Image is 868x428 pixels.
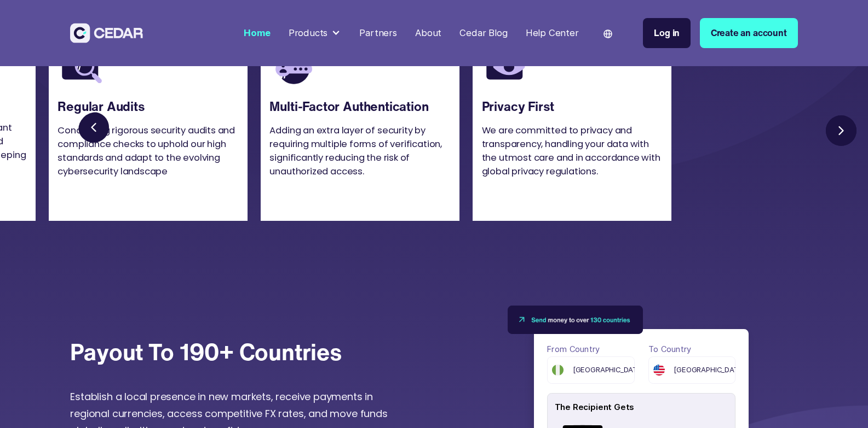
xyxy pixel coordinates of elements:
[459,26,507,40] div: Cedar Blog
[70,338,342,366] div: Payout to 190+ countries
[573,365,645,376] span: [GEOGRAPHIC_DATA]
[643,18,691,48] a: Log in
[526,26,579,40] div: Help Center
[823,112,859,148] a: Next slide
[654,26,680,40] div: Log in
[700,18,798,48] a: Create an account
[415,26,441,40] div: About
[455,21,512,45] a: Cedar Blog
[552,365,564,376] img: NGN flag
[653,365,665,376] img: USD flag
[78,112,114,148] a: Previous slide
[648,342,736,356] label: To country
[284,22,346,45] div: Products
[674,365,745,376] span: [GEOGRAPHIC_DATA]
[355,21,401,45] a: Partners
[244,26,270,40] div: Home
[547,342,635,356] label: From country
[289,26,328,40] div: Products
[555,397,735,418] div: The Recipient Gets
[239,21,275,45] a: Home
[521,21,583,45] a: Help Center
[411,21,446,45] a: About
[359,26,397,40] div: Partners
